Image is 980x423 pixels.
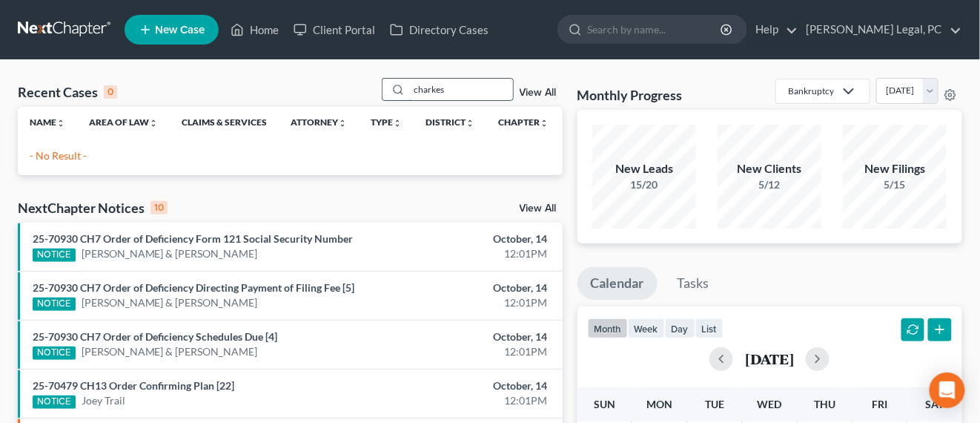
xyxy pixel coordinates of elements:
[82,344,258,359] a: [PERSON_NAME] & [PERSON_NAME]
[647,398,673,410] span: Mon
[33,347,76,360] div: NOTICE
[718,160,821,177] div: New Clients
[814,398,835,410] span: Thu
[33,232,353,245] a: 25-70930 CH7 Order of Deficiency Form 121 Social Security Number
[338,119,347,128] i: unfold_more
[594,398,615,410] span: Sun
[393,119,402,128] i: unfold_more
[925,398,944,410] span: Sat
[386,344,548,359] div: 12:01PM
[371,117,402,128] a: Typeunfold_more
[758,398,782,410] span: Wed
[705,398,724,410] span: Tue
[18,199,168,217] div: NextChapter Notices
[466,119,474,128] i: unfold_more
[33,298,76,311] div: NOTICE
[628,318,665,338] button: week
[843,177,947,192] div: 5/15
[520,203,557,214] a: View All
[386,329,548,344] div: October, 14
[149,119,158,128] i: unfold_more
[520,88,557,98] a: View All
[843,160,947,177] div: New Filings
[89,117,158,128] a: Area of Lawunfold_more
[33,396,76,409] div: NOTICE
[587,16,723,43] input: Search by name...
[588,318,628,338] button: month
[223,16,286,43] a: Home
[386,393,548,408] div: 12:01PM
[150,201,168,214] div: 10
[33,249,76,262] div: NOTICE
[30,117,65,128] a: Nameunfold_more
[30,148,551,163] p: - No Result -
[386,281,548,295] div: October, 14
[426,117,474,128] a: Districtunfold_more
[718,177,821,192] div: 5/12
[409,79,513,100] input: Search by name...
[664,267,723,300] a: Tasks
[592,160,696,177] div: New Leads
[170,107,279,137] th: Claims & Services
[386,378,548,393] div: October, 14
[386,232,548,246] div: October, 14
[33,379,234,392] a: 25-70479 CH13 Order Confirming Plan [22]
[540,119,549,128] i: unfold_more
[498,117,549,128] a: Chapterunfold_more
[33,281,354,294] a: 25-70930 CH7 Order of Deficiency Directing Payment of Filing Fee [5]
[872,398,887,410] span: Fri
[386,246,548,261] div: 12:01PM
[33,330,277,343] a: 25-70930 CH7 Order of Deficiency Schedules Due [4]
[799,16,961,43] a: [PERSON_NAME] Legal, PC
[577,267,658,300] a: Calendar
[82,295,258,310] a: [PERSON_NAME] & [PERSON_NAME]
[286,16,383,43] a: Client Portal
[577,86,683,104] h3: Monthly Progress
[592,177,696,192] div: 15/20
[930,373,965,408] div: Open Intercom Messenger
[104,85,117,99] div: 0
[748,16,798,43] a: Help
[695,318,724,338] button: list
[291,117,347,128] a: Attorneyunfold_more
[155,24,205,36] span: New Case
[18,83,117,101] div: Recent Cases
[386,295,548,310] div: 12:01PM
[82,246,258,261] a: [PERSON_NAME] & [PERSON_NAME]
[82,393,125,408] a: Joey Trail
[56,119,65,128] i: unfold_more
[788,85,834,97] div: Bankruptcy
[745,351,794,367] h2: [DATE]
[665,318,695,338] button: day
[383,16,496,43] a: Directory Cases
